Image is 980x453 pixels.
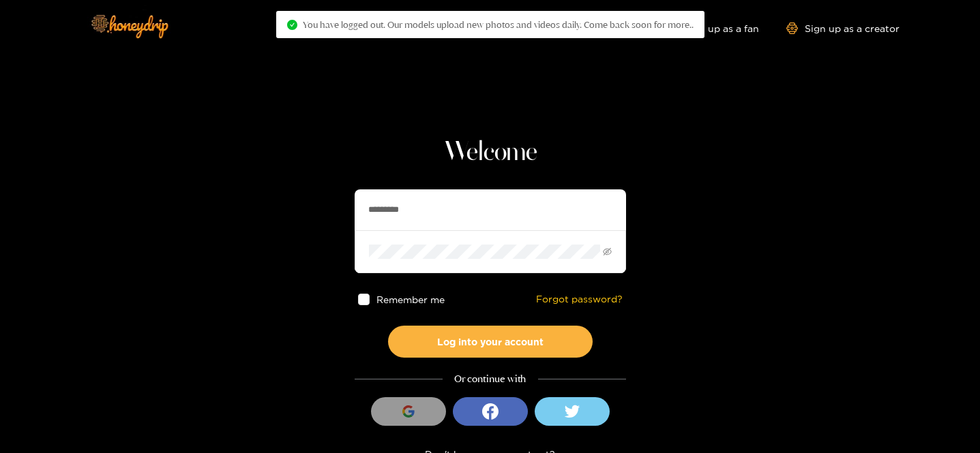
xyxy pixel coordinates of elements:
div: Or continue with [355,371,626,387]
span: Remember me [376,294,444,304]
span: check-circle [287,20,297,30]
a: Sign up as a fan [666,22,759,34]
button: Log into your account [388,326,593,358]
a: Forgot password? [536,294,623,305]
a: Sign up as a creator [786,22,900,34]
span: You have logged out. Our models upload new photos and videos daily. Come back soon for more.. [303,19,694,30]
h1: Welcome [355,136,626,169]
span: eye-invisible [603,247,612,256]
